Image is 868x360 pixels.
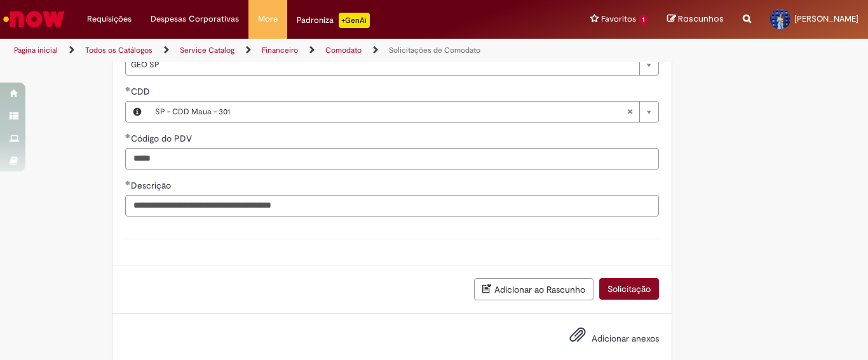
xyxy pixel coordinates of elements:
span: Necessários - CDD [131,86,153,97]
span: Rascunhos [678,13,724,25]
span: Código do PDV [131,133,194,144]
span: GEO SP [131,55,633,75]
a: Comodato [325,45,362,55]
span: 1 [639,15,648,25]
a: Service Catalog [180,45,234,55]
span: [PERSON_NAME] [794,13,858,24]
span: Obrigatório Preenchido [125,133,131,138]
button: Adicionar ao Rascunho [474,278,593,300]
a: Todos os Catálogos [85,45,153,55]
span: Favoritos [601,13,636,25]
a: Solicitações de Comodato [389,45,480,55]
span: Descrição [131,180,173,191]
span: Requisições [87,13,132,25]
span: Adicionar anexos [592,333,659,344]
span: More [258,13,278,25]
input: Descrição [125,195,659,217]
span: Despesas Corporativas [151,13,239,25]
img: ServiceNow [1,6,67,32]
input: Código do PDV [125,148,659,170]
p: +GenAi [339,13,370,28]
button: Adicionar anexos [566,323,589,352]
a: Rascunhos [667,13,724,25]
abbr: Limpar campo CDD [620,102,639,122]
span: SP - CDD Maua - 301 [155,102,627,122]
ul: Trilhas de página [10,39,569,62]
span: Obrigatório Preenchido [125,86,131,91]
a: Financeiro [262,45,298,55]
button: CDD, Visualizar este registro SP - CDD Maua - 301 [126,102,149,122]
button: Solicitação [599,278,659,300]
div: Padroniza [297,13,370,28]
span: Obrigatório Preenchido [125,180,131,185]
a: Página inicial [14,45,58,55]
a: SP - CDD Maua - 301Limpar campo CDD [149,102,658,122]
